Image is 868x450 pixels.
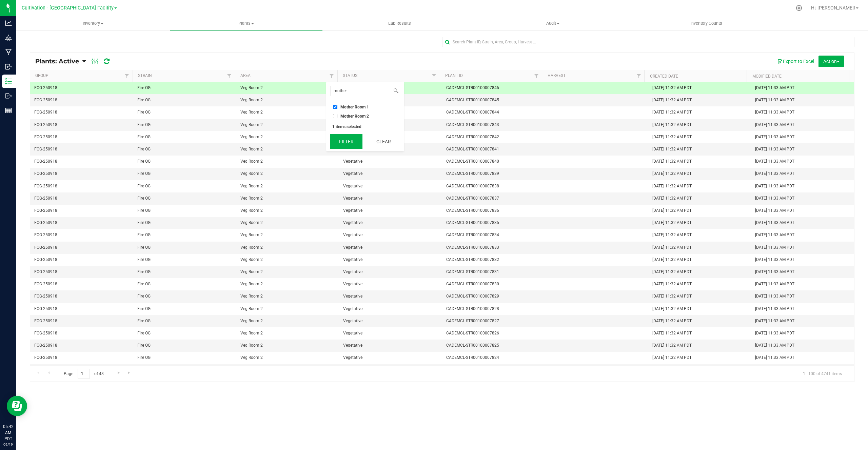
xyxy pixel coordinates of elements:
a: Filter [121,70,133,82]
span: [DATE] 11:32 AM PDT [652,195,692,202]
span: Fire OG [137,207,232,214]
span: [DATE] 11:32 AM PDT [652,183,692,189]
span: Veg Room 2 [240,207,335,214]
span: CADEMCL-STR00100007837 [446,195,541,202]
span: Plants: Active [35,58,79,65]
span: Inventory [16,20,170,26]
span: Vegetative [343,170,438,177]
span: Fire OG [137,146,232,152]
a: Filter [428,70,439,82]
span: Vegetative [343,232,438,238]
span: FOG-250918 [34,306,129,312]
span: Veg Room 2 [240,244,335,251]
span: Vegetative [343,220,438,226]
span: Fire OG [137,293,232,300]
span: Fire OG [137,109,232,116]
span: Fire OG [137,354,232,361]
span: [DATE] 11:33 AM PDT [755,342,794,349]
a: Lab Results [323,16,476,30]
span: Veg Room 2 [240,293,335,300]
span: Inventory Counts [681,20,731,26]
span: FOG-250918 [34,170,129,177]
span: CADEMCL-STR00100007829 [446,293,541,300]
span: CADEMCL-STR00100007835 [446,220,541,226]
span: 1 - 100 of 4741 items [797,369,847,379]
span: [DATE] 11:33 AM PDT [755,318,794,324]
span: Fire OG [137,342,232,349]
span: Vegetative [343,195,438,202]
span: [DATE] 11:33 AM PDT [755,244,794,251]
input: 1 [78,369,90,379]
span: FOG-250918 [34,220,129,226]
span: CADEMCL-STR00100007826 [446,330,541,336]
inline-svg: Analytics [5,20,12,26]
span: FOG-250918 [34,244,129,251]
span: Vegetative [343,281,438,287]
span: Veg Room 2 [240,97,335,103]
span: [DATE] 11:32 AM PDT [652,158,692,165]
span: CADEMCL-STR00100007832 [446,257,541,263]
span: Fire OG [137,97,232,103]
input: Search Plant ID, Strain, Area, Group, Harvest ... [442,37,854,47]
span: Mother Room 2 [340,114,369,118]
input: Mother Room 1 [333,105,337,109]
span: Vegetative [343,354,438,361]
span: Veg Room 2 [240,257,335,263]
span: Vegetative [343,342,438,349]
span: CADEMCL-STR00100007834 [446,232,541,238]
span: Fire OG [137,232,232,238]
span: Plants [170,20,322,26]
a: Created Date [650,74,678,79]
a: Strain [138,73,152,78]
span: Veg Room 2 [240,122,335,128]
span: Veg Room 2 [240,306,335,312]
span: [DATE] 11:33 AM PDT [755,122,794,128]
a: Inventory [16,16,170,30]
inline-svg: Inventory [5,78,12,85]
span: [DATE] 11:32 AM PDT [652,244,692,251]
span: CADEMCL-STR00100007824 [446,354,541,361]
p: 05:42 AM PDT [3,424,13,442]
a: Modified Date [752,74,782,79]
span: Veg Room 2 [240,269,335,275]
span: Vegetative [343,183,438,189]
span: [DATE] 11:33 AM PDT [755,330,794,336]
span: [DATE] 11:32 AM PDT [652,170,692,177]
span: Veg Room 2 [240,354,335,361]
span: [DATE] 11:33 AM PDT [755,232,794,238]
a: Harvest [548,73,566,78]
span: Vegetative [343,244,438,251]
span: [DATE] 11:33 AM PDT [755,146,794,152]
a: Filter [531,70,542,82]
inline-svg: Manufacturing [5,49,12,56]
span: CADEMCL-STR00100007838 [446,183,541,189]
span: Veg Room 2 [240,158,335,165]
span: CADEMCL-STR00100007825 [446,342,541,349]
span: [DATE] 11:32 AM PDT [652,207,692,214]
span: [DATE] 11:32 AM PDT [652,109,692,116]
span: [DATE] 11:32 AM PDT [652,122,692,128]
inline-svg: Inbound [5,63,12,70]
span: [DATE] 11:32 AM PDT [652,134,692,140]
button: Filter [330,134,363,149]
span: [DATE] 11:32 AM PDT [652,232,692,238]
span: CADEMCL-STR00100007839 [446,170,541,177]
span: CADEMCL-STR00100007841 [446,146,541,152]
span: [DATE] 11:32 AM PDT [652,97,692,103]
span: Page of 48 [58,369,109,379]
span: FOG-250918 [34,330,129,336]
span: Fire OG [137,195,232,202]
span: FOG-250918 [34,257,129,263]
span: Fire OG [137,183,232,189]
span: [DATE] 11:32 AM PDT [652,269,692,275]
span: FOG-250918 [34,134,129,140]
span: Veg Room 2 [240,232,335,238]
a: Filter [633,70,644,82]
span: CADEMCL-STR00100007843 [446,122,541,128]
span: [DATE] 11:33 AM PDT [755,170,794,177]
span: FOG-250918 [34,269,129,275]
div: 1 items selected [332,124,398,129]
span: Lab Results [379,20,420,26]
span: [DATE] 11:32 AM PDT [652,281,692,287]
span: [DATE] 11:33 AM PDT [755,109,794,116]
